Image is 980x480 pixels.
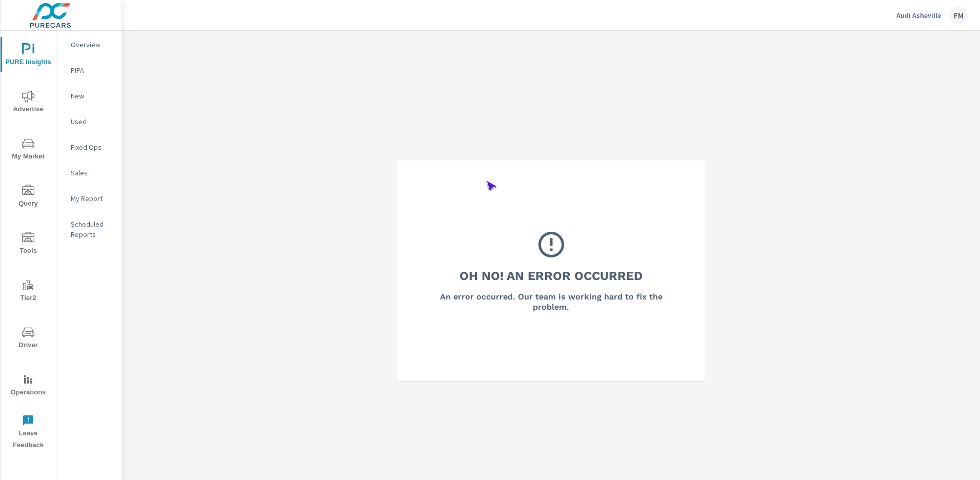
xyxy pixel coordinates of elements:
p: Audi Asheville [896,11,941,20]
div: My Report [56,191,122,206]
span: Driver [4,326,53,351]
span: Operations [4,373,53,398]
p: Fixed Ops [71,142,113,152]
h6: An error occurred. Our team is working hard to fix the problem. [425,292,677,312]
span: Leave Feedback [4,414,53,451]
div: Sales [56,165,122,181]
p: My Report [71,193,113,204]
div: Used [56,114,122,129]
p: New [71,91,113,101]
p: PIPA [71,65,113,75]
p: Used [71,116,113,127]
span: Query [4,185,53,210]
span: Tier2 [4,279,53,304]
div: Fixed Ops [56,139,122,155]
div: Scheduled Reports [56,216,122,242]
span: PURE Insights [4,43,53,68]
h3: Oh No! An Error Occurred [459,267,643,285]
span: My Market [4,137,53,163]
div: PIPA [56,63,122,78]
p: Sales [71,168,113,178]
div: New [56,88,122,104]
span: Advertise [4,90,53,115]
div: nav menu [1,31,56,455]
div: FM [949,6,968,25]
p: Scheduled Reports [71,219,113,239]
p: Overview [71,39,113,50]
span: Tools [4,232,53,257]
div: Overview [56,37,122,52]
